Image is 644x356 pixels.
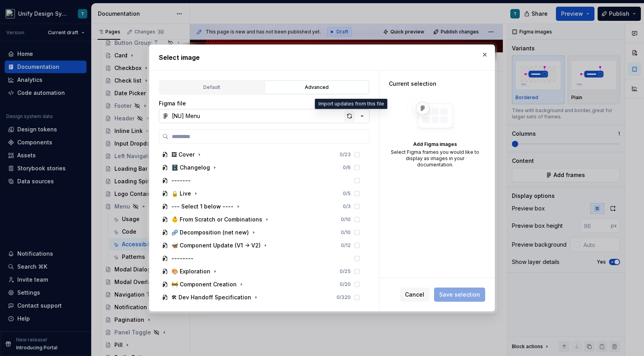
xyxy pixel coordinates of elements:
[171,164,210,172] div: 🗄️ Changelog
[171,177,191,184] div: -------
[341,242,351,249] div: 0 / 12
[389,149,481,168] div: Select Figma frames you would like to display as images in your documentation.
[389,80,481,88] div: Current selection
[341,216,351,223] div: 0 / 10
[405,291,424,299] span: Cancel
[171,229,249,236] div: 🧬 Decomposition (net new)
[343,190,351,197] div: 0 / 5
[172,112,200,120] div: [NU] Menu
[340,268,351,275] div: 0 / 25
[400,288,429,302] button: Cancel
[340,151,351,158] div: 0 / 23
[159,53,485,62] h2: Select image
[171,190,191,197] div: 🔒 Live
[171,293,251,301] div: 🛠 Dev Handoff Specification
[337,294,351,301] div: 0 / 320
[171,242,261,249] div: 🦋 Component Update (V1 -> V2)
[343,164,351,171] div: 0 / 6
[389,141,481,148] div: Add Figma images
[267,83,366,91] div: Advanced
[159,100,186,107] label: Figma file
[162,83,261,91] div: Default
[171,216,262,223] div: 👶 From Scratch or Combinations
[171,151,195,159] div: 🖼 Cover
[171,267,210,275] div: 🎨 Exploration
[159,109,370,123] button: [NU] Menu
[341,229,351,236] div: 0 / 10
[171,255,193,262] div: --------
[315,99,388,109] div: Import updates from this file
[171,280,237,288] div: 🚧 Component Creation
[343,203,351,210] div: 0 / 3
[171,203,234,210] div: --- Select 1 below ----
[340,281,351,288] div: 0 / 20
